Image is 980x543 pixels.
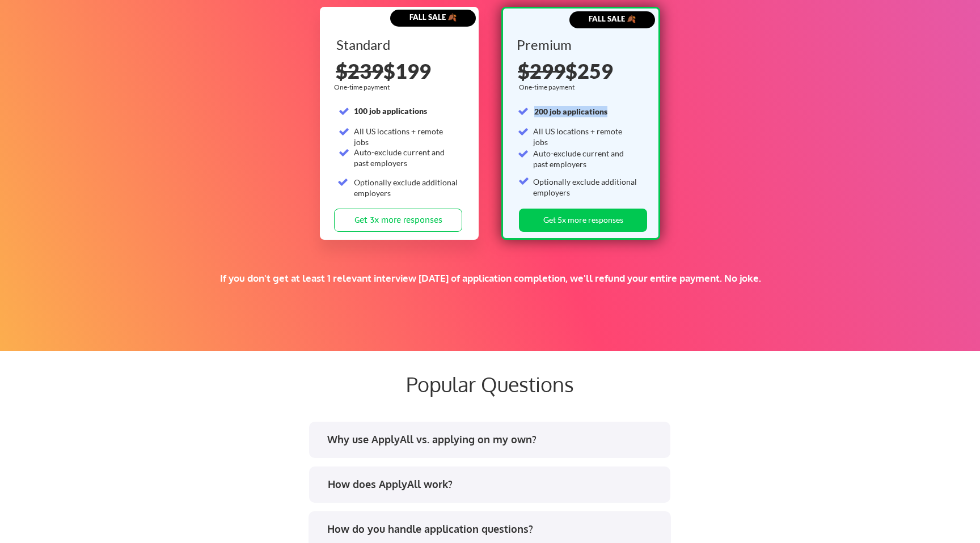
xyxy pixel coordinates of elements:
div: Popular Questions [218,372,762,396]
div: How does ApplyAll work? [328,477,661,491]
div: One-time payment [334,83,393,92]
div: How do you handle application questions? [327,522,660,536]
button: Get 5x more responses [519,209,647,232]
div: Standard [336,38,461,52]
s: $299 [518,58,565,83]
div: $199 [336,61,464,81]
div: Why use ApplyAll vs. applying on my own? [327,432,660,447]
button: Get 3x more responses [334,209,462,232]
div: All US locations + remote jobs [533,126,638,148]
div: All US locations + remote jobs [354,126,459,148]
div: Auto-exclude current and past employers [354,147,459,169]
div: $259 [518,61,646,81]
div: Optionally exclude additional employers [354,177,459,199]
strong: FALL SALE 🍂 [409,12,457,22]
strong: 200 job applications [534,107,607,116]
div: Premium [517,38,641,52]
s: $239 [336,58,383,83]
div: Optionally exclude additional employers [533,176,638,198]
strong: 100 job applications [354,106,427,116]
div: Auto-exclude current and past employers [533,148,638,170]
div: If you don't get at least 1 relevant interview [DATE] of application completion, we'll refund you... [197,272,784,285]
strong: FALL SALE 🍂 [589,14,636,23]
